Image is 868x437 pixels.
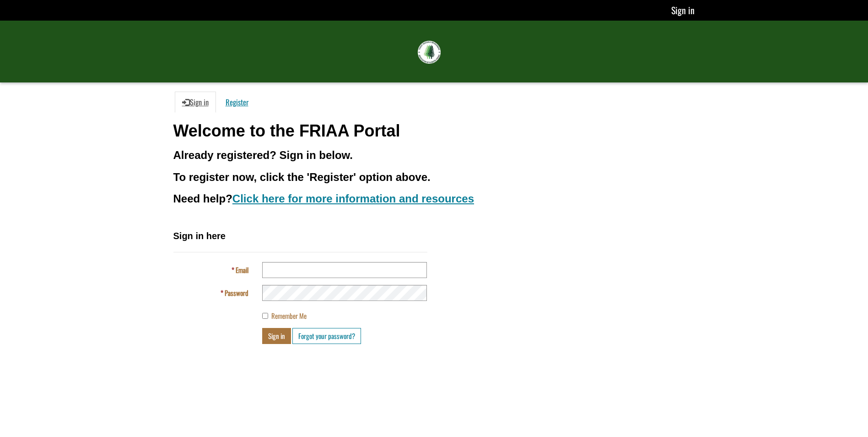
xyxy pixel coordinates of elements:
span: Password [225,288,248,298]
span: Remember Me [271,311,307,321]
h3: Already registered? Sign in below. [173,149,695,161]
button: Sign in [262,328,291,344]
h3: Need help? [173,193,695,205]
a: Sign in [671,3,695,17]
input: Remember Me [262,313,268,319]
img: FRIAA Submissions Portal [418,41,441,64]
a: Forgot your password? [292,328,361,344]
a: Register [218,92,256,113]
span: Email [236,265,248,275]
h1: Welcome to the FRIAA Portal [173,122,695,140]
span: Sign in here [173,231,226,241]
a: Click here for more information and resources [232,192,474,205]
h3: To register now, click the 'Register' option above. [173,171,695,183]
a: Sign in [175,92,216,113]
